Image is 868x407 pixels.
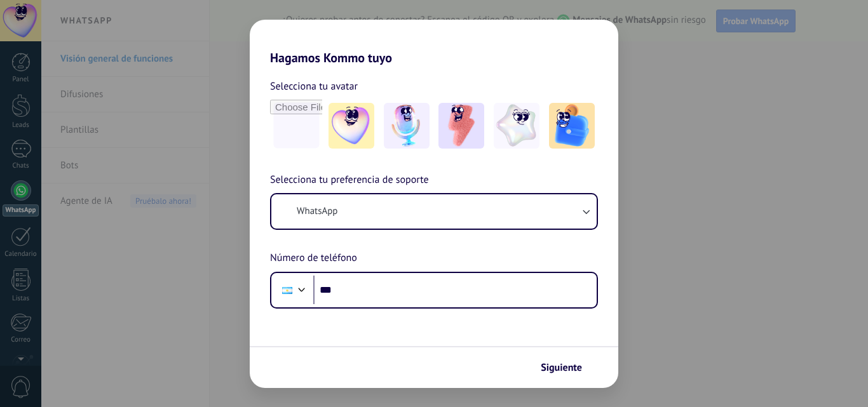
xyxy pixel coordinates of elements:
button: WhatsApp [271,194,597,229]
span: Selecciona tu avatar [270,78,358,95]
span: Selecciona tu preferencia de soporte [270,172,429,189]
h2: Hagamos Kommo tuyo [250,20,618,65]
img: -5.jpeg [549,103,595,149]
img: -2.jpeg [384,103,430,149]
img: -4.jpeg [494,103,539,149]
span: Siguiente [541,363,582,372]
span: WhatsApp [297,205,337,218]
img: -1.jpeg [329,103,374,149]
span: Número de teléfono [270,250,357,267]
button: Siguiente [535,357,599,378]
img: -3.jpeg [438,103,484,149]
div: Argentina: + 54 [275,277,299,304]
